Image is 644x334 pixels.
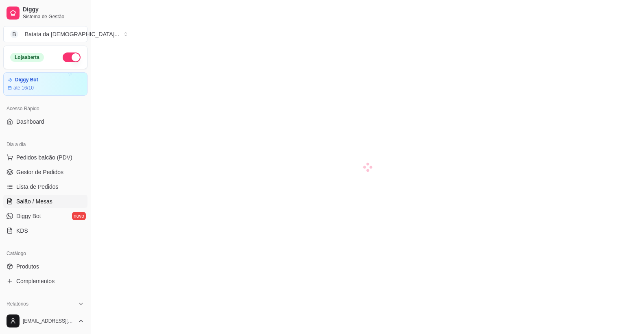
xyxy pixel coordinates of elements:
span: Salão / Mesas [16,197,52,205]
a: Salão / Mesas [3,195,87,208]
span: Diggy [23,6,84,13]
article: até 16/10 [13,85,34,91]
div: Loja aberta [10,53,44,62]
button: Select a team [3,26,87,42]
a: Dashboard [3,115,87,128]
span: Lista de Pedidos [16,183,59,191]
a: DiggySistema de Gestão [3,3,87,23]
a: Lista de Pedidos [3,180,87,193]
a: Complementos [3,275,87,288]
button: [EMAIL_ADDRESS][DOMAIN_NAME] [3,311,87,331]
button: Alterar Status [63,52,81,62]
div: Batata da [DEMOGRAPHIC_DATA] ... [25,30,119,38]
div: Acesso Rápido [3,102,87,115]
div: Catálogo [3,247,87,260]
a: Diggy Botnovo [3,210,87,223]
span: Diggy Bot [16,212,41,220]
span: KDS [16,227,28,235]
span: B [10,30,18,38]
span: Pedidos balcão (PDV) [16,153,72,162]
span: Produtos [16,262,39,271]
button: Pedidos balcão (PDV) [3,151,87,164]
article: Diggy Bot [15,77,38,83]
a: KDS [3,224,87,237]
div: Dia a dia [3,138,87,151]
a: Diggy Botaté 16/10 [3,72,87,96]
span: Sistema de Gestão [23,13,84,20]
a: Gestor de Pedidos [3,166,87,179]
a: Produtos [3,260,87,273]
span: [EMAIL_ADDRESS][DOMAIN_NAME] [23,318,74,324]
span: Dashboard [16,118,44,126]
span: Relatórios [7,301,28,307]
span: Complementos [16,277,55,285]
span: Gestor de Pedidos [16,168,63,176]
